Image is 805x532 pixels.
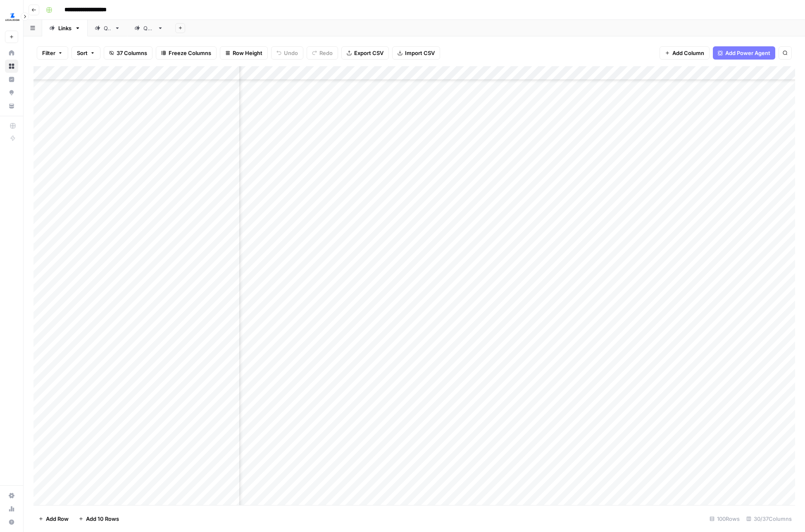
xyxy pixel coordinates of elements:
[127,20,170,36] a: QA2
[725,49,770,57] span: Add Power Agent
[743,512,795,525] div: 30/37 Columns
[319,49,333,57] span: Redo
[392,46,440,60] button: Import CSV
[341,46,389,60] button: Export CSV
[5,10,20,24] img: LegalZoom Logo
[5,7,18,27] button: Workspace: LegalZoom
[5,489,18,502] a: Settings
[42,49,55,57] span: Filter
[58,24,71,32] div: Links
[156,46,217,60] button: Freeze Columns
[5,73,18,86] a: Insights
[104,46,152,60] button: 37 Columns
[74,512,124,525] button: Add 10 Rows
[354,49,383,57] span: Export CSV
[220,46,268,60] button: Row Height
[706,512,743,525] div: 100 Rows
[5,86,18,99] a: Opportunities
[307,46,338,60] button: Redo
[5,46,18,60] a: Home
[233,49,262,57] span: Row Height
[672,49,704,57] span: Add Column
[169,49,211,57] span: Freeze Columns
[104,24,111,32] div: QA
[5,502,18,515] a: Usage
[37,46,68,60] button: Filter
[71,46,100,60] button: Sort
[42,20,88,36] a: Links
[284,49,298,57] span: Undo
[77,49,88,57] span: Sort
[33,512,74,525] button: Add Row
[5,60,18,73] a: Browse
[713,46,775,60] button: Add Power Agent
[271,46,303,60] button: Undo
[143,24,154,32] div: QA2
[117,49,147,57] span: 37 Columns
[5,99,18,113] a: Your Data
[86,515,119,523] span: Add 10 Rows
[46,515,69,523] span: Add Row
[88,20,127,36] a: QA
[405,49,435,57] span: Import CSV
[660,46,710,60] button: Add Column
[5,515,18,529] button: Help + Support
